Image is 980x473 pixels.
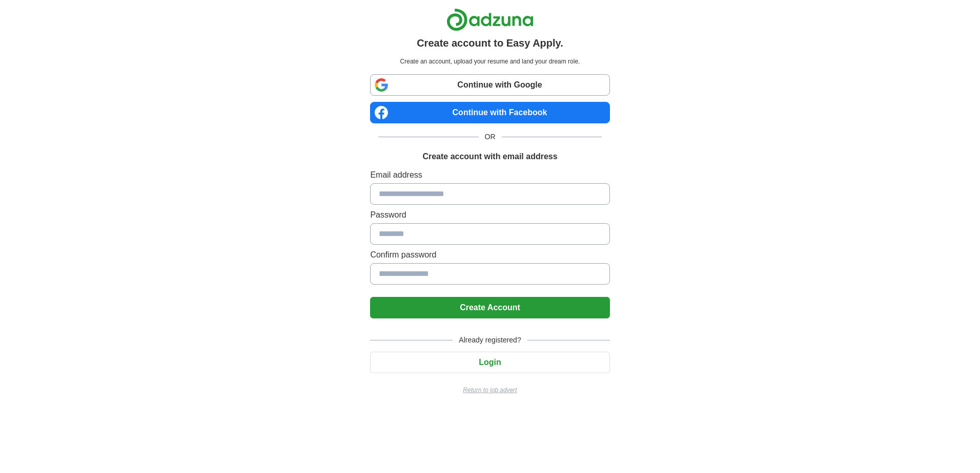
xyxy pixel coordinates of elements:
label: Password [370,209,609,221]
label: Email address [370,169,609,181]
p: Create an account, upload your resume and land your dream role. [372,57,607,66]
a: Continue with Google [370,74,609,96]
a: Return to job advert [370,385,609,395]
label: Confirm password [370,249,609,261]
button: Create Account [370,297,609,318]
span: Already registered? [453,335,527,346]
h1: Create account to Easy Apply. [417,35,563,51]
span: OR [479,132,502,142]
h1: Create account with email address [422,150,557,163]
img: Adzuna logo [446,8,534,31]
a: Continue with Facebook [370,102,609,123]
button: Login [370,352,609,373]
a: Login [370,358,609,367]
